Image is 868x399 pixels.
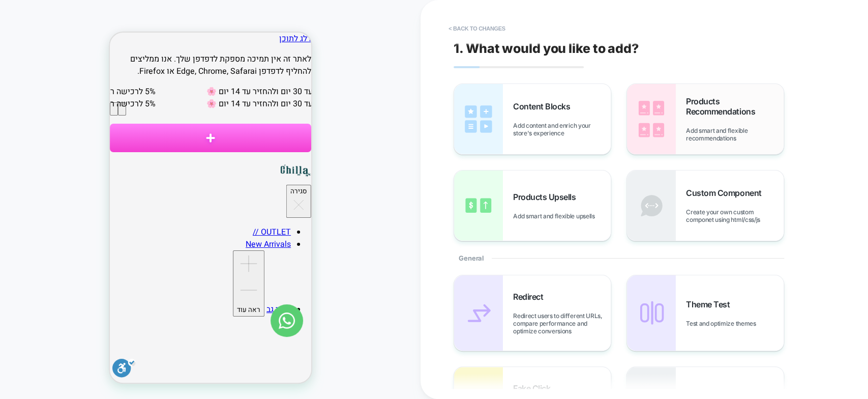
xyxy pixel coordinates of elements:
span: ניתן להחליף עד 30 יום ולהחזיר עד 14 יום 🌸 [97,65,246,77]
span: Redirect [513,292,548,302]
a: תיקי גב [157,271,181,283]
button: < Back to changes [443,20,511,37]
span: Products Recommendations [686,96,784,117]
span: ראה עוד [127,272,151,282]
span: ניתן להחליף עד 30 יום ולהחזיר עד 14 יום 🌸 [97,53,246,65]
a: OUTLET // [143,193,181,206]
img: CHILLA_2_282X195_6da7b581-1227-4a72-84c4-da9386cfcb5a.png [171,128,201,149]
span: סגירה [181,154,197,164]
button: סגירה [176,152,201,185]
div: General [454,241,784,275]
button: סרגל נגישות [3,326,26,351]
span: Redirect users to different URLs, compare performance and optimize conversions [513,312,611,335]
span: Products Upsells [513,192,581,202]
span: Fake Click [513,383,555,393]
span: Test and optimize themes [686,320,761,327]
span: Create your own custom componet using html/css/js [686,208,784,223]
button: ראה עוד [123,218,155,284]
span: Add smart and flexible recommendations [686,127,784,142]
span: Add content and enrich your store's experience [513,122,611,137]
span: 1. What would you like to add? [454,41,639,56]
span: Theme Test [686,299,735,309]
a: New Arrivals [136,206,181,218]
span: Custom Component [686,188,766,198]
iframe: To enrich screen reader interactions, please activate Accessibility in Grammarly extension settings [110,33,311,383]
span: Add smart and flexible upsells [513,212,600,220]
span: Content Blocks [513,101,575,111]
